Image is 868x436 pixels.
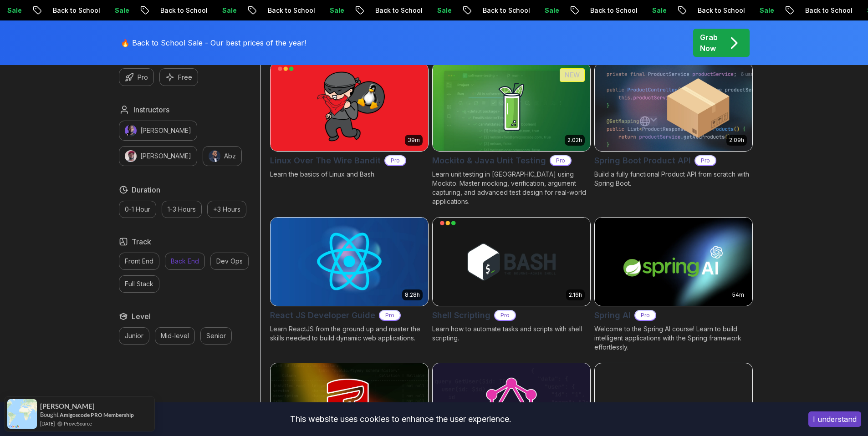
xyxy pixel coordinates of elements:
[132,184,160,195] h2: Duration
[210,253,249,270] button: Dev Ops
[138,73,148,82] p: Pro
[432,154,546,167] h2: Mockito & Java Unit Testing
[155,327,195,345] button: Mid-level
[215,6,244,15] p: Sale
[119,253,159,270] button: Front End
[125,257,153,266] p: Front End
[732,291,744,299] p: 54m
[690,6,752,15] p: Back to School
[60,411,134,418] a: Amigoscode PRO Membership
[322,6,352,15] p: Sale
[140,126,191,135] p: [PERSON_NAME]
[432,217,591,343] a: Shell Scripting card2.16hShell ScriptingProLearn how to automate tasks and scripts with shell scr...
[119,68,154,86] button: Pro
[171,257,199,266] p: Back End
[385,156,405,165] p: Pro
[595,218,752,306] img: Spring AI card
[537,6,567,15] p: Sale
[213,205,240,214] p: +3 Hours
[159,68,198,86] button: Free
[551,156,571,165] p: Pro
[132,311,151,322] h2: Level
[567,137,582,144] p: 2.02h
[594,309,631,322] h2: Spring AI
[107,6,137,15] p: Sale
[119,275,159,293] button: Full Stack
[168,205,196,214] p: 1-3 Hours
[270,217,429,343] a: React JS Developer Guide card8.28hReact JS Developer GuideProLearn ReactJS from the ground up and...
[165,253,205,270] button: Back End
[206,331,226,340] p: Senior
[209,150,220,162] img: instructor img
[178,73,192,82] p: Free
[270,170,429,179] p: Learn the basics of Linux and Bash.
[121,37,306,48] p: 🔥 Back to School Sale - Our best prices of the year!
[133,104,169,115] h2: Instructors
[119,327,149,345] button: Junior
[40,411,59,418] span: Bought
[270,62,429,179] a: Linux Over The Wire Bandit card39mLinux Over The Wire BanditProLearn the basics of Linux and Bash.
[583,6,645,15] p: Back to School
[594,154,691,167] h2: Spring Boot Product API
[119,121,197,141] button: instructor img[PERSON_NAME]
[729,137,744,144] p: 2.09h
[132,236,151,247] h2: Track
[594,324,753,352] p: Welcome to the Spring AI course! Learn to build intelligent applications with the Spring framewor...
[119,201,156,218] button: 0-1 Hour
[798,6,860,15] p: Back to School
[645,6,674,15] p: Sale
[270,154,381,167] h2: Linux Over The Wire Bandit
[432,324,591,343] p: Learn how to automate tasks and scripts with shell scripting.
[216,257,243,266] p: Dev Ops
[7,399,37,429] img: provesource social proof notification image
[432,309,490,322] h2: Shell Scripting
[565,71,580,80] p: NEW
[161,331,189,340] p: Mid-level
[808,411,861,427] button: Accept cookies
[368,6,430,15] p: Back to School
[40,402,95,410] span: [PERSON_NAME]
[125,279,153,289] p: Full Stack
[432,170,591,206] p: Learn unit testing in [GEOGRAPHIC_DATA] using Mockito. Master mocking, verification, argument cap...
[40,420,55,427] span: [DATE]
[700,32,718,54] p: Grab Now
[270,324,429,343] p: Learn ReactJS from the ground up and master the skills needed to build dynamic web applications.
[125,125,137,137] img: instructor img
[125,150,137,162] img: instructor img
[162,201,202,218] button: 1-3 Hours
[125,205,150,214] p: 0-1 Hour
[495,311,515,320] p: Pro
[752,6,781,15] p: Sale
[475,6,537,15] p: Back to School
[635,311,655,320] p: Pro
[207,201,246,218] button: +3 Hours
[224,152,236,161] p: Abz
[594,217,753,352] a: Spring AI card54mSpring AIProWelcome to the Spring AI course! Learn to build intelligent applicat...
[432,62,591,206] a: Mockito & Java Unit Testing card2.02hNEWMockito & Java Unit TestingProLearn unit testing in [GEOG...
[46,6,107,15] p: Back to School
[433,63,590,151] img: Mockito & Java Unit Testing card
[200,327,232,345] button: Senior
[260,6,322,15] p: Back to School
[595,63,752,151] img: Spring Boot Product API card
[271,218,428,306] img: React JS Developer Guide card
[430,6,459,15] p: Sale
[203,146,242,166] button: instructor imgAbz
[7,409,795,429] div: This website uses cookies to enhance the user experience.
[405,291,420,299] p: 8.28h
[140,152,191,161] p: [PERSON_NAME]
[569,291,582,299] p: 2.16h
[695,156,715,165] p: Pro
[119,146,197,166] button: instructor img[PERSON_NAME]
[153,6,215,15] p: Back to School
[433,218,590,306] img: Shell Scripting card
[271,63,428,151] img: Linux Over The Wire Bandit card
[408,137,420,144] p: 39m
[594,62,753,188] a: Spring Boot Product API card2.09hSpring Boot Product APIProBuild a fully functional Product API f...
[64,420,92,427] a: ProveSource
[594,170,753,188] p: Build a fully functional Product API from scratch with Spring Boot.
[125,331,143,340] p: Junior
[380,311,400,320] p: Pro
[270,309,375,322] h2: React JS Developer Guide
